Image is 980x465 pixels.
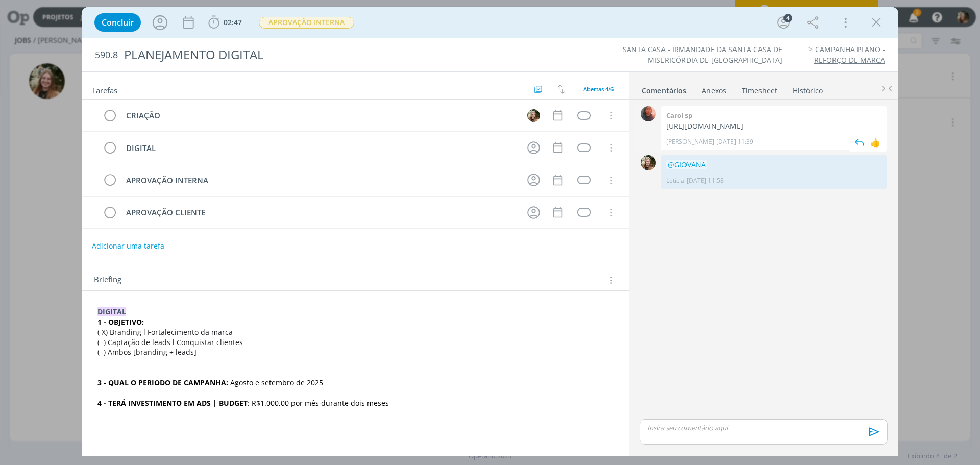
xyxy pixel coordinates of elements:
[230,378,323,387] span: Agosto e setembro de 2025
[121,109,518,122] div: CRIAÇÃO
[814,44,885,64] a: CAMPANHA PLANO - REFORÇO DE MARCA
[248,398,389,408] span: : R$1.000,00 por mês durante dois meses
[206,14,244,31] button: 02:47
[97,337,243,347] span: ( ) Captação de leads l Conquistar clientes
[666,111,692,120] b: Carol sp
[623,44,782,64] a: SANTA CASA - IRMANDADE DA SANTA CASA DE MISERICÓRDIA DE [GEOGRAPHIC_DATA]
[82,7,898,456] div: dialog
[120,42,552,67] div: PLANEJAMENTO DIGITAL
[121,142,518,155] div: DIGITAL
[775,14,792,31] button: 4
[666,121,881,131] p: [URL][DOMAIN_NAME]
[792,81,823,96] a: Histórico
[97,317,144,327] strong: 1 - OBJETIVO:
[121,206,518,219] div: APROVAÇÃO CLIENTE
[702,86,726,96] div: Anexos
[641,106,656,121] img: C
[121,174,518,187] div: APROVAÇÃO INTERNA
[97,398,248,408] strong: 4 - TERÁ INVESTIMENTO EM ADS | BUDGET
[91,237,165,255] button: Adicionar uma tarefa
[97,327,233,337] span: ( X) Branding l Fortalecimento da marca
[97,307,126,316] strong: DIGITAL
[259,17,354,29] span: APROVAÇÃO INTERNA
[527,109,540,122] img: L
[852,135,867,150] img: answer.svg
[224,17,242,27] span: 02:47
[741,81,778,96] a: Timesheet
[558,85,565,94] img: arrow-down-up.svg
[783,14,792,22] div: 4
[687,176,724,185] span: [DATE] 11:58
[92,83,117,95] span: Tarefas
[583,85,614,93] span: Abertas 4/6
[668,160,706,169] span: @GIOVANA
[870,136,880,149] div: 👍
[97,378,228,387] strong: 3 - QUAL O PERIODO DE CAMPANHA:
[258,16,355,29] button: APROVAÇÃO INTERNA
[716,137,753,146] span: [DATE] 11:39
[94,13,141,32] button: Concluir
[95,50,118,61] span: 590.8
[526,108,541,123] button: L
[641,155,656,170] img: L
[97,347,197,357] span: ( ) Ambos [branding + leads]
[666,137,714,146] p: [PERSON_NAME]
[641,81,687,96] a: Comentários
[102,18,134,27] span: Concluir
[666,176,684,185] p: Letícia
[94,274,121,287] span: Briefing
